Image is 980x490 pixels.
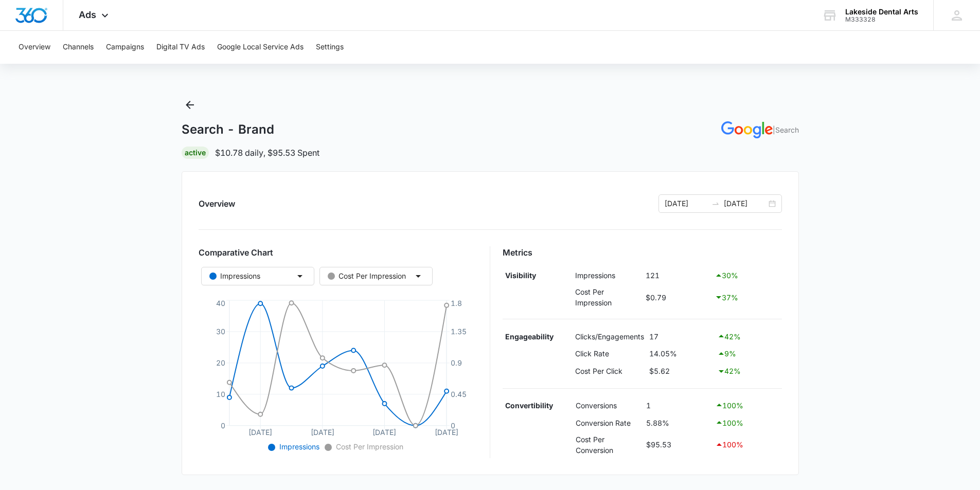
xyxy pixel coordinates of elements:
span: to [711,199,720,208]
input: Start date [665,198,707,209]
td: 5.88% [644,414,712,431]
div: 100 % [715,439,779,451]
h3: Metrics [503,246,782,259]
h2: Overview [199,197,235,210]
tspan: 0 [451,421,455,430]
td: $0.79 [643,284,712,311]
strong: Visibility [505,271,536,280]
td: Impressions [573,267,643,284]
button: Google Local Service Ads [217,31,304,64]
div: account name [845,8,918,16]
input: End date [724,198,767,209]
div: 100 % [715,416,779,429]
tspan: 1.35 [451,327,467,336]
td: Conversion Rate [573,414,643,431]
button: Campaigns [106,31,144,64]
div: account id [845,16,918,23]
div: Impressions [209,270,260,282]
div: Active [182,147,209,159]
span: Impressions [277,442,319,451]
span: Ads [79,9,96,20]
tspan: 40 [216,298,225,307]
button: Overview [19,31,50,64]
td: Click Rate [573,345,647,362]
tspan: 0.9 [451,358,462,367]
button: Cost Per Impression [319,267,433,285]
span: Cost Per Impression [334,442,403,451]
h1: Search - Brand [182,122,274,137]
button: Digital TV Ads [156,31,205,64]
span: swap-right [711,199,720,208]
td: Conversions [573,397,643,414]
strong: Convertibility [505,401,553,410]
div: 30 % [715,269,779,282]
td: $5.62 [647,362,715,380]
td: Cost Per Click [573,362,647,380]
tspan: 1.8 [451,298,462,307]
strong: Engageability [505,332,554,341]
div: 37 % [715,291,779,303]
tspan: 0 [220,421,225,430]
td: $95.53 [644,431,712,458]
button: Impressions [201,267,314,285]
button: Settings [316,31,344,64]
tspan: 20 [216,358,225,367]
td: 14.05% [647,345,715,362]
tspan: [DATE] [435,427,458,436]
td: Clicks/Engagements [573,328,647,345]
div: 42 % [717,365,779,377]
tspan: 30 [216,327,225,336]
img: GOOGLE_ADS [721,121,773,138]
td: 17 [647,328,715,345]
div: 100 % [715,399,779,411]
button: Channels [63,31,94,64]
div: 42 % [717,330,779,342]
td: 1 [644,397,712,414]
td: Cost Per Conversion [573,431,643,458]
tspan: 0.45 [451,390,467,398]
tspan: [DATE] [248,427,272,436]
td: Cost Per Impression [573,284,643,311]
tspan: [DATE] [372,427,396,436]
tspan: 10 [216,390,225,398]
p: | Search [773,124,799,135]
tspan: [DATE] [311,427,334,436]
p: $10.78 daily , $95.53 Spent [215,147,319,159]
div: Cost Per Impression [328,270,406,282]
h3: Comparative Chart [199,246,478,259]
td: 121 [643,267,712,284]
div: 9 % [717,348,779,360]
button: Back [182,97,198,113]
